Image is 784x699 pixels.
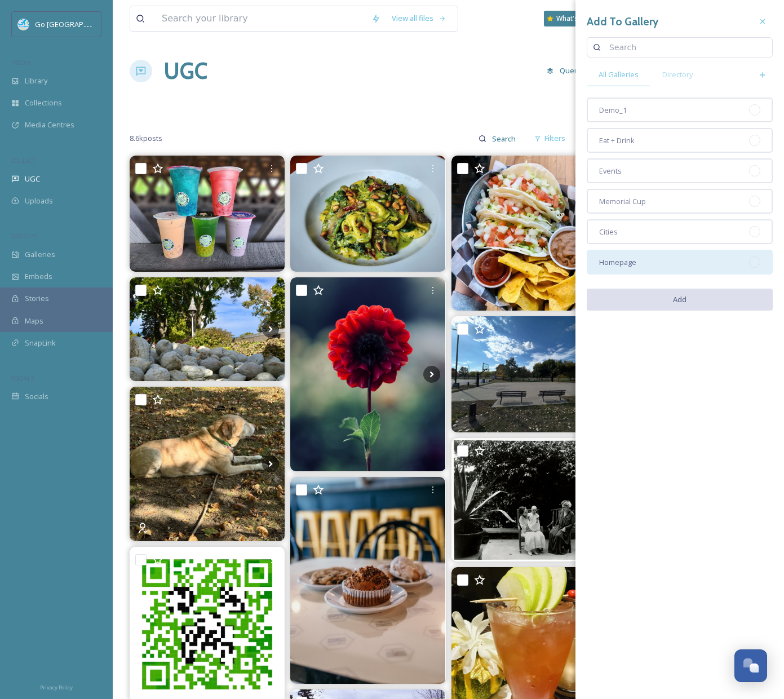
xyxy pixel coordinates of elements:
span: Homepage [599,257,636,268]
span: Galleries [25,249,55,260]
button: Open Chat [734,649,767,682]
a: What's New [544,11,600,26]
span: COLLECT [11,156,36,165]
span: WIDGETS [11,232,37,240]
span: Demo_1 [599,105,627,116]
img: The girls under the shade tree. #lookupseeblue #needrain [130,387,285,542]
span: Events [599,166,622,176]
a: Privacy Policy [40,680,73,693]
span: SOCIALS [11,374,34,382]
a: View all files [386,7,452,29]
span: Library [25,76,47,86]
span: Cities [599,227,618,237]
span: Maps [25,316,43,326]
span: Directory [662,69,693,80]
img: Did you know?? 👀 Locally grown Blue Hubbard Squash has been on the fall menu at Bavarian Inn Rest... [130,277,285,381]
span: Go [GEOGRAPHIC_DATA] [35,19,118,29]
img: GoGreatLogo_MISkies_RegionalTrails%20%281%29.png [18,19,29,30]
span: Media Centres [25,120,74,130]
span: SnapLink [25,338,56,348]
span: Eat + Drink [599,135,635,146]
h3: Add To Gallery [587,14,658,30]
span: Socials [25,391,48,402]
span: All Galleries [599,69,639,80]
input: Search [604,36,767,59]
img: The next Self-Guided Saturday is Saturday, November 1, 11 AM–1 PM. Explore The Pines at your own ... [451,438,606,561]
a: Queued [541,60,599,82]
span: 8.6k posts [130,133,162,144]
span: Privacy Policy [40,684,73,691]
img: “If attention is the substance of life, then the question of what we pay attention to is the ques... [290,277,445,471]
img: 🍂 A Fall Favorite at Gratzi 🍝 Introducing Tortelloni al Pesto e Verdure — cheese-filled tortellon... [290,156,445,272]
input: Search your library [156,6,366,31]
span: Memorial Cup [599,196,646,207]
input: Search [486,127,523,150]
img: Have you seen all the pretty colors of our bubble tea lately? 🌈🧋✨ From soft pastels to bright, bo... [130,156,285,272]
img: Thanks to a generous donation from Frankenmuth Auto Fest, there are new basketball hoops up at He... [451,316,606,432]
span: Stories [25,293,49,304]
span: MEDIA [11,58,31,67]
span: UGC [25,174,40,184]
button: Add [587,289,773,311]
button: Queued [541,60,593,82]
span: Embeds [25,271,52,282]
span: Uploads [25,196,53,206]
img: Pair your coffee with something sweet ☕️✨ From fresh muffins to scones and cookies, we’ve got the... [290,477,445,684]
img: TACOS & LIVE MUSIC EVERY TUESDAY! Taco & Quesadilla Meals are only $9.99 all day! $2 OFF Nachos d... [451,156,606,311]
span: Filters [544,133,565,144]
span: Collections [25,98,62,108]
a: UGC [163,54,207,88]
